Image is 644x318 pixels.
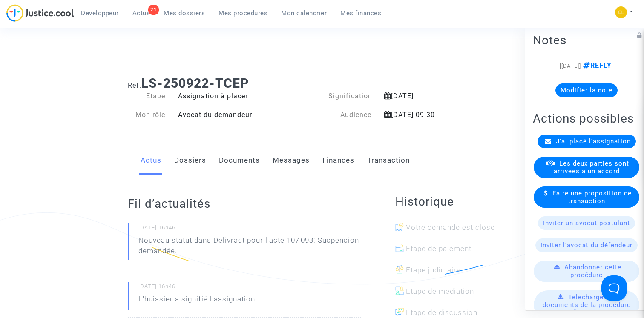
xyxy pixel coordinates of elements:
h2: Actions possibles [533,111,640,126]
span: Mon calendrier [281,9,327,17]
span: Mes dossiers [164,9,205,17]
a: Mes procédures [212,7,274,20]
span: Développeur [81,9,119,17]
span: Actus [132,9,150,17]
span: Faire une proposition de transaction [552,189,632,204]
p: Nouveau statut dans Delivract pour l'acte 107 093: Suspension demandée. [138,235,361,261]
a: Actus [141,146,161,175]
a: Mes finances [333,7,388,20]
div: Mon rôle [121,110,172,120]
button: Modifier la note [555,83,618,97]
h2: Notes [533,32,640,47]
a: Mes dossiers [157,7,212,20]
span: Abandonner cette procédure [564,263,621,278]
iframe: Help Scout Beacon - Open [601,275,627,301]
h2: Fil d’actualités [128,196,361,211]
h2: Historique [395,194,516,209]
span: J'ai placé l'assignation [556,137,631,145]
a: Finances [322,146,354,175]
a: Messages [273,146,310,175]
a: Dossiers [174,146,206,175]
small: [DATE] 16h46 [138,283,361,294]
div: [DATE] [378,91,489,101]
b: LS-250922-TCEP [141,76,249,91]
span: Les deux parties sont arrivées à un accord [554,159,629,175]
a: Développeur [74,7,126,20]
p: L'huissier a signifié l'assignation [138,294,255,309]
a: Mon calendrier [274,7,333,20]
span: Inviter l'avocat du défendeur [540,241,632,249]
small: [DATE] 16h46 [138,224,361,235]
div: Assignation à placer [172,91,322,101]
span: Votre demande est close [406,223,495,232]
span: Inviter un avocat postulant [543,219,630,226]
span: Télécharger les documents de la procédure au format PDF [543,293,631,316]
div: Etape [121,91,172,101]
div: [DATE] 09:30 [378,110,489,120]
div: 21 [148,5,159,15]
div: Audience [322,110,378,120]
span: Mes finances [340,9,381,17]
div: Avocat du demandeur [172,110,322,120]
img: jc-logo.svg [6,4,74,22]
div: Signification [322,91,378,101]
a: 21Actus [126,7,157,20]
img: f0b917ab549025eb3af43f3c4438ad5d [615,6,627,18]
span: REFLY [581,61,612,69]
span: [[DATE]] [560,62,581,69]
span: Ref. [128,81,141,89]
a: Documents [219,146,260,175]
span: Mes procédures [218,9,267,17]
a: Transaction [367,146,410,175]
